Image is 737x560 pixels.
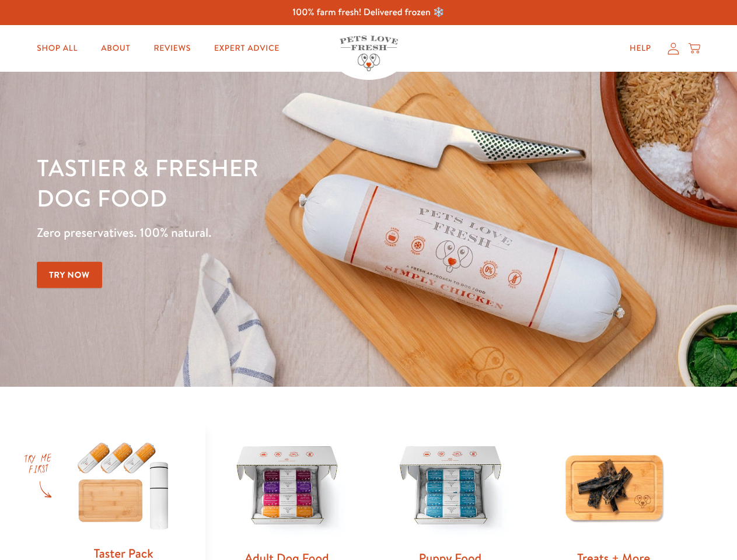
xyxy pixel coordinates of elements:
a: Help [620,37,661,60]
a: Reviews [144,37,200,60]
img: Pets Love Fresh [340,36,398,71]
a: About [92,37,139,60]
h1: Tastier & fresher dog food [37,152,479,213]
a: Shop All [27,37,87,60]
a: Try Now [37,262,102,288]
a: Expert Advice [205,37,289,60]
p: Zero preservatives. 100% natural. [37,222,479,243]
